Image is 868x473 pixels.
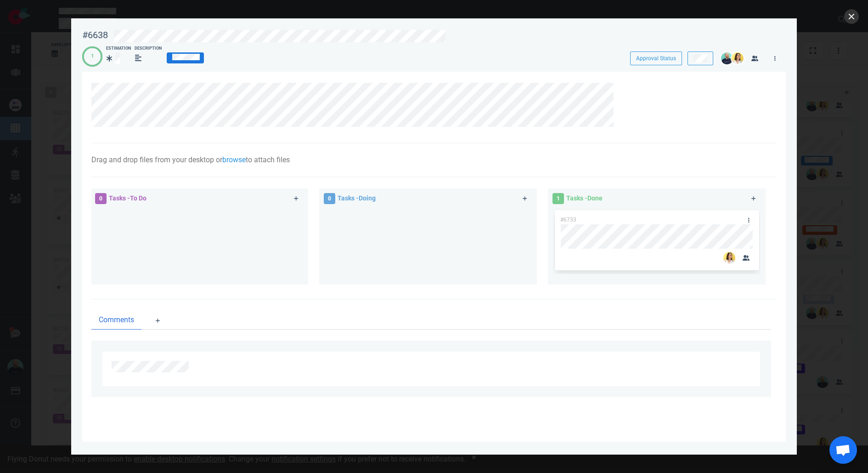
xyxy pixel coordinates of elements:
[829,436,857,464] div: Ouvrir le chat
[552,193,564,204] span: 1
[135,46,162,52] div: Description
[844,9,859,24] button: close
[324,193,335,204] span: 0
[91,52,94,60] div: 1
[91,155,222,164] span: Drag and drop files from your desktop or
[109,194,147,202] span: Tasks - To Do
[560,217,576,223] span: #6733
[246,155,290,164] span: to attach files
[82,29,108,41] div: #6638
[723,252,735,264] img: 26
[732,52,744,64] img: 26
[99,314,134,325] span: Comments
[630,51,682,65] button: Approval Status
[95,193,107,204] span: 0
[106,46,131,52] div: Estimation
[338,194,376,202] span: Tasks - Doing
[721,52,733,64] img: 26
[566,194,603,202] span: Tasks - Done
[222,155,246,164] a: browse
